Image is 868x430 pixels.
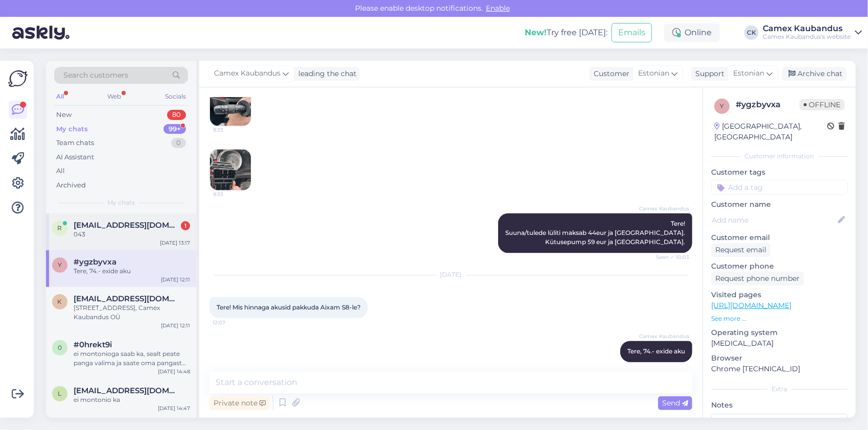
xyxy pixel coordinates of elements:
[58,390,62,397] span: l
[167,110,186,120] div: 80
[213,319,251,327] span: 12:07
[711,167,848,178] p: Customer tags
[720,102,724,110] span: y
[782,67,847,81] div: Archive chat
[711,243,770,257] div: Request email
[210,150,251,190] img: Attachment
[58,298,62,305] span: k
[711,272,804,285] div: Request phone number
[711,301,791,310] a: [URL][DOMAIN_NAME]
[74,386,180,395] span: listopadneon@gmail.com
[651,254,689,261] span: Seen ✓ 10:03
[711,232,848,243] p: Customer email
[711,385,848,394] div: Extra
[612,23,652,42] button: Emails
[74,303,190,322] div: [STREET_ADDRESS], Camex Kaubandus OÜ
[161,322,190,329] div: [DATE] 12:11
[56,110,72,120] div: New
[662,398,688,408] span: Send
[74,294,180,303] span: kalvis.lusis@gmail.com
[733,68,764,79] span: Estonian
[711,353,848,364] p: Browser
[744,26,759,40] div: CK
[664,23,720,42] div: Online
[56,180,86,190] div: Archived
[56,152,94,162] div: AI Assistant
[294,68,357,79] div: leading the chat
[525,27,607,39] div: Try free [DATE]:
[74,349,190,368] div: ei montonioga saab ka, sealt peate panga valima ja saate oma pangast maksta
[638,68,669,79] span: Estonian
[158,368,190,375] div: [DATE] 14:48
[74,230,190,239] div: 043
[8,69,28,88] img: Askly Logo
[711,199,848,210] p: Customer name
[711,152,848,161] div: Customer information
[56,138,94,148] div: Team chats
[213,191,251,199] span: 9:33
[711,400,848,411] p: Notes
[163,124,186,134] div: 99+
[691,68,724,79] div: Support
[639,333,689,341] span: Camex Kaubandus
[763,25,851,33] div: Camex Kaubandus
[800,99,844,110] span: Offline
[58,261,62,269] span: y
[181,221,190,230] div: 1
[763,33,851,41] div: Camex Kaubandus's website
[74,221,180,230] span: raknor@mail.ee
[63,70,128,81] span: Search customers
[711,327,848,338] p: Operating system
[711,338,848,349] p: [MEDICAL_DATA]
[714,121,827,142] div: [GEOGRAPHIC_DATA], [GEOGRAPHIC_DATA]
[106,90,124,103] div: Web
[217,304,361,312] span: Tere! Mis hinnaga akusid pakkuda Aixam S8-le?
[213,127,251,134] span: 9:33
[160,239,190,247] div: [DATE] 13:17
[214,68,280,79] span: Camex Kaubandus
[639,205,689,213] span: Camex Kaubandus
[763,25,862,41] a: Camex KaubandusCamex Kaubandus's website
[54,90,66,103] div: All
[56,166,65,176] div: All
[736,99,800,111] div: # ygzbyvxa
[56,124,88,134] div: My chats
[74,395,190,404] div: ei montonio ka
[74,267,190,276] div: Tere, 74.- exide aku
[627,348,685,355] span: Tere, 74.- exide aku
[171,138,186,148] div: 0
[158,404,190,412] div: [DATE] 14:47
[74,257,116,267] span: #ygzbyvxa
[505,220,685,246] span: Tere! Suuna/tulede lüliti maksab 44eur ja [GEOGRAPHIC_DATA]. Kütusepump 59 eur ja [GEOGRAPHIC_DATA].
[711,290,848,300] p: Visited pages
[483,4,513,13] span: Enable
[161,276,190,283] div: [DATE] 12:11
[107,198,135,207] span: My chats
[711,364,848,374] p: Chrome [TECHNICAL_ID]
[711,261,848,272] p: Customer phone
[58,224,62,232] span: r
[590,68,629,79] div: Customer
[525,28,547,37] b: New!
[210,85,251,126] img: Attachment
[711,314,848,323] p: See more ...
[74,340,112,349] span: #0hrekt9i
[58,344,62,351] span: 0
[163,90,188,103] div: Socials
[209,396,270,410] div: Private note
[712,214,836,226] input: Add name
[209,271,692,280] div: [DATE]
[711,180,848,195] input: Add a tag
